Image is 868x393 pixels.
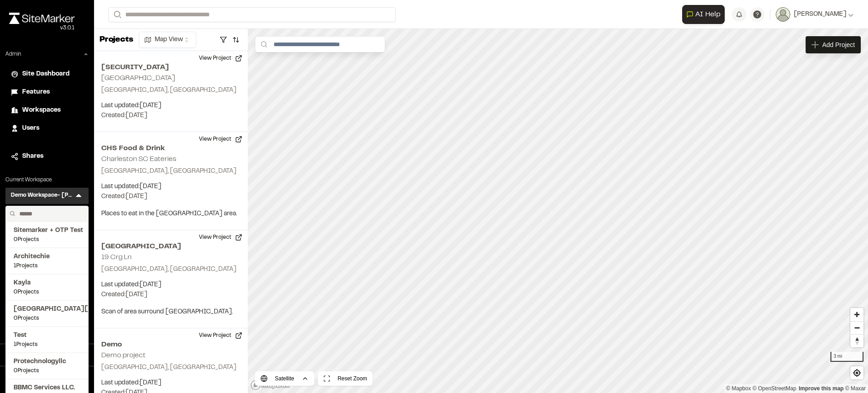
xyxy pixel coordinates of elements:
button: Search [108,7,125,22]
span: Kayla [14,278,80,288]
span: 1 Projects [14,341,80,349]
p: Places to eat in the [GEOGRAPHIC_DATA] area. [101,209,241,219]
span: Protechnologyllc [14,357,80,367]
h2: Demo [101,339,241,350]
button: View Project [193,51,248,66]
span: Test [14,331,80,341]
a: Users [11,123,83,133]
h2: CHS Food & Drink [101,143,241,154]
div: Open AI Assistant [682,5,728,24]
button: View Project [193,132,248,147]
p: Created: [DATE] [101,290,241,300]
span: Shares [22,152,43,161]
span: Features [22,87,50,97]
span: Architechie [14,252,80,262]
img: User [776,7,790,22]
button: Satellite [255,371,314,386]
p: Current Workspace [5,176,89,184]
h2: [SECURITY_DATA] [101,62,241,73]
h2: [GEOGRAPHIC_DATA] [101,75,175,81]
span: Site Dashboard [22,69,70,79]
a: Site Dashboard [11,69,83,79]
span: [PERSON_NAME] [794,9,846,19]
span: 0 Projects [14,314,80,322]
span: [GEOGRAPHIC_DATA][US_STATE] [14,304,80,314]
h2: Demo project [101,352,146,359]
p: Last updated: [DATE] [101,182,241,192]
p: Scan of area surround [GEOGRAPHIC_DATA]. [101,307,241,317]
p: Last updated: [DATE] [101,101,241,111]
button: View Project [193,230,248,245]
button: Zoom in [850,308,863,321]
a: Mapbox [726,385,751,392]
a: Mapbox logo [250,380,290,390]
span: Workspaces [22,105,61,115]
button: Reset Zoom [318,371,373,386]
p: Projects [99,34,133,46]
h3: Demo Workspace- [PERSON_NAME] [11,191,74,200]
span: Add Project [822,40,855,49]
button: Find my location [850,366,863,379]
button: View Project [193,328,248,343]
h2: Charleston SC Eateries [101,156,176,162]
img: rebrand.png [9,13,75,24]
a: Test1Projects [14,331,80,349]
button: Reset bearing to north [850,334,863,347]
p: [GEOGRAPHIC_DATA], [GEOGRAPHIC_DATA] [101,265,241,275]
a: Shares [11,152,83,161]
button: Open AI Assistant [682,5,725,24]
a: Features [11,87,83,97]
a: Map feedback [799,385,844,392]
span: Reset bearing to north [850,335,863,347]
span: Users [22,123,39,133]
a: [GEOGRAPHIC_DATA][US_STATE]0Projects [14,304,80,322]
div: Oh geez...please don't... [9,24,75,32]
h2: 19 Crg Ln [101,254,132,260]
span: 0 Projects [14,367,80,375]
span: Sitemarker + OTP Test [14,226,80,236]
a: Architechie1Projects [14,252,80,270]
button: Zoom out [850,321,863,334]
p: [GEOGRAPHIC_DATA], [GEOGRAPHIC_DATA] [101,166,241,176]
span: 0 Projects [14,288,80,296]
h2: [GEOGRAPHIC_DATA] [101,241,241,252]
p: Created: [DATE] [101,111,241,121]
span: Zoom out [850,322,863,334]
span: AI Help [695,9,721,20]
p: Last updated: [DATE] [101,378,241,388]
span: 0 Projects [14,236,80,244]
a: OpenStreetMap [753,385,797,392]
p: Last updated: [DATE] [101,280,241,290]
a: Kayla0Projects [14,278,80,296]
button: [PERSON_NAME] [776,7,854,22]
a: Protechnologyllc0Projects [14,357,80,375]
a: Sitemarker + OTP Test0Projects [14,226,80,244]
p: [GEOGRAPHIC_DATA], [GEOGRAPHIC_DATA] [101,363,241,373]
p: [GEOGRAPHIC_DATA], [GEOGRAPHIC_DATA] [101,85,241,95]
span: BBMC Services LLC. [14,383,80,393]
canvas: Map [248,29,868,393]
div: 3 mi [830,352,863,362]
p: Admin [5,50,21,58]
span: 1 Projects [14,262,80,270]
p: Created: [DATE] [101,192,241,202]
a: Workspaces [11,105,83,115]
a: Maxar [845,385,866,392]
